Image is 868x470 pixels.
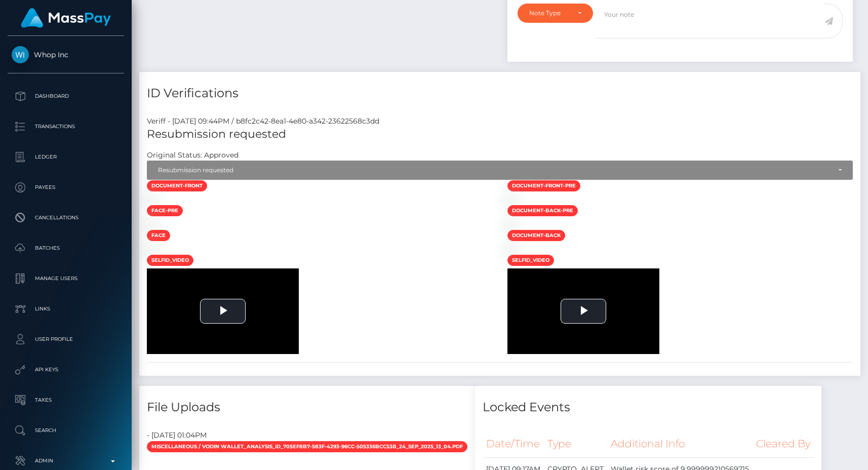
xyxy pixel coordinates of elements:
button: Play Video [200,299,246,324]
img: 2767d9b9-be92-480f-8b58-ff090be44fcf [507,195,516,204]
div: - [DATE] 01:04PM [139,430,475,441]
div: Note Type [529,9,570,17]
img: MassPay Logo [21,8,111,28]
p: Dashboard [12,89,120,104]
div: Video Player [507,268,659,354]
a: Ledger [8,144,124,170]
p: Payees [12,180,120,195]
div: Veriff - [DATE] 09:44PM / b8fc2c42-8ea1-4e80-a342-23622568c3dd [139,116,860,127]
a: Payees [8,175,124,200]
span: document-front-pre [507,180,580,191]
span: Miscellaneous / Vodin wallet_analysis_id_705ef8b7-583f-4293-96cc-505336bcc53b_24_Sep_2025_13_04.pdf [147,441,467,452]
p: Batches [12,241,120,256]
button: Play Video [561,299,606,324]
span: selfid_video [147,255,193,266]
h4: ID Verifications [147,85,853,102]
a: Dashboard [8,84,124,109]
button: Note Type [518,4,593,23]
p: API Keys [12,362,120,377]
p: Taxes [12,393,120,408]
p: User Profile [12,332,120,347]
img: ea565d12-4bde-4a1e-b971-6c7d79d0e7a9 [507,220,516,228]
p: Ledger [12,149,120,165]
h4: File Uploads [147,399,467,416]
button: Resubmission requested [147,161,853,180]
img: d0838804-a136-4336-9827-ee239dd5f6a2 [147,245,155,253]
a: API Keys [8,357,124,382]
img: 96801f3c-b3a6-469f-8900-ff8db2410ddd [507,245,516,253]
a: Links [8,296,124,322]
span: face-pre [147,205,183,216]
span: document-back-pre [507,205,578,216]
p: Manage Users [12,271,120,286]
div: Video Player [147,268,299,354]
a: Cancellations [8,205,124,230]
a: Search [8,418,124,443]
span: document-front [147,180,207,191]
div: Resubmission requested [158,166,831,174]
a: Taxes [8,387,124,413]
th: Date/Time [483,430,544,458]
a: Manage Users [8,266,124,291]
p: Admin [12,453,120,468]
span: Whop Inc [8,50,124,59]
span: face [147,230,170,241]
span: selfid_video [507,255,554,266]
p: Transactions [12,119,120,134]
h5: Resubmission requested [147,127,853,142]
h7: Original Status: Approved [147,150,239,160]
a: Transactions [8,114,124,139]
h4: Locked Events [483,399,814,416]
a: Batches [8,236,124,261]
th: Additional Info [607,430,753,458]
img: 2e46a96e-dd4f-4976-8405-55d232f2c913 [147,195,155,204]
a: User Profile [8,327,124,352]
img: c9f630a7-b17e-4293-9e5e-b0c6d6689a92 [147,220,155,228]
p: Cancellations [12,210,120,225]
span: document-back [507,230,565,241]
img: Whop Inc [12,46,29,63]
th: Cleared By [753,430,814,458]
p: Links [12,301,120,317]
p: Search [12,423,120,438]
th: Type [544,430,607,458]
